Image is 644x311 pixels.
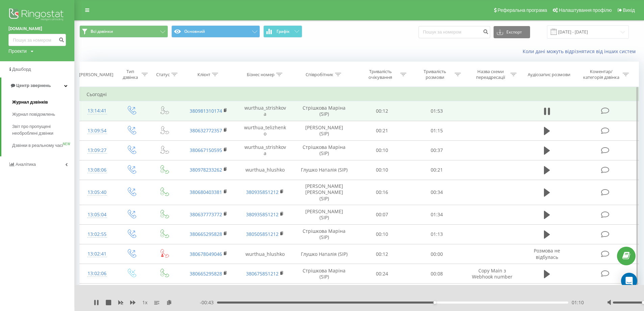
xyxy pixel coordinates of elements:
[246,211,279,218] a: 380935851212
[419,26,490,38] input: Пошук за номером
[16,83,51,88] span: Центр звернень
[528,72,570,77] div: Аудіозапис розмови
[534,247,560,260] span: Розмова не відбулась
[12,123,71,137] span: Звіт про пропущені необроблені дзвінки
[409,140,464,160] td: 00:37
[87,247,108,261] div: 13:02:41
[8,34,66,46] input: Пошук за номером
[293,121,355,140] td: [PERSON_NAME] (SIP)
[190,270,222,277] a: 380665295828
[464,264,521,284] td: Copy Main з Webhook number
[87,208,108,221] div: 13:05:04
[237,140,294,160] td: wurthua_strishkova
[473,69,509,80] div: Назва схеми переадресації
[246,270,279,277] a: 380675851212
[87,124,108,137] div: 13:09:54
[409,160,464,180] td: 00:21
[523,48,639,54] a: Коли дані можуть відрізнятися вiд інших систем
[87,186,108,199] div: 13:05:40
[91,29,113,34] span: Всі дзвінки
[293,205,355,224] td: [PERSON_NAME] (SIP)
[355,224,409,244] td: 00:10
[190,166,222,173] a: 380978233262
[190,251,222,257] a: 380678049046
[190,231,222,237] a: 380665295828
[409,284,464,303] td: 01:08
[355,284,409,303] td: 00:20
[355,121,409,140] td: 00:21
[409,180,464,205] td: 00:34
[190,147,222,153] a: 380667150595
[8,7,66,24] img: Ringostat logo
[355,264,409,284] td: 00:24
[12,96,74,108] a: Журнал дзвінків
[355,180,409,205] td: 00:16
[293,284,355,303] td: [PERSON_NAME] (SIP)
[355,205,409,224] td: 00:07
[12,67,31,72] span: Дашборд
[237,160,294,180] td: wurthua_hlushko
[409,121,464,140] td: 01:15
[79,25,168,38] button: Всі дзвінки
[12,108,74,120] a: Журнал повідомлень
[190,189,222,195] a: 380680403381
[293,160,355,180] td: Глушко Наталія (SIP)
[87,104,108,117] div: 13:14:41
[247,72,275,77] div: Бізнес номер
[237,244,294,264] td: wurthua_hlushko
[246,189,279,195] a: 380935851212
[409,205,464,224] td: 01:34
[293,224,355,244] td: Стрішкова Маріна (SIP)
[559,7,612,13] span: Налаштування профілю
[80,88,639,101] td: Сьогодні
[293,101,355,121] td: Стрішкова Маріна (SIP)
[355,101,409,121] td: 00:12
[121,69,140,80] div: Тип дзвінка
[355,244,409,264] td: 00:12
[12,142,63,149] span: Дзвінки в реальному часі
[237,101,294,121] td: wurthua_strishkova
[8,25,66,32] a: [DOMAIN_NAME]
[498,7,547,13] span: Реферальна програма
[12,139,74,152] a: Дзвінки в реальному часіNEW
[12,111,55,118] span: Журнал повідомлень
[581,69,621,80] div: Коментар/категорія дзвінка
[171,25,260,38] button: Основний
[200,299,217,306] span: - 00:43
[494,26,530,38] button: Експорт
[190,127,222,134] a: 380632772357
[190,108,222,114] a: 380981310174
[87,267,108,280] div: 13:02:06
[87,144,108,157] div: 13:09:27
[362,69,399,80] div: Тривалість очікування
[293,264,355,284] td: Стрішкова Маріна (SIP)
[293,180,355,205] td: [PERSON_NAME] [PERSON_NAME] (SIP)
[409,224,464,244] td: 01:13
[277,29,290,34] span: Графік
[190,211,222,218] a: 380637773772
[417,69,453,80] div: Тривалість розмови
[1,77,74,94] a: Центр звернень
[16,162,36,167] span: Аналiтика
[237,121,294,140] td: wurthua_telizhenko
[293,244,355,264] td: Глушко Наталія (SIP)
[246,231,279,237] a: 380505851212
[237,284,294,303] td: wurthua_telizhenko
[79,72,113,77] div: [PERSON_NAME]
[409,264,464,284] td: 00:08
[87,228,108,241] div: 13:02:55
[12,99,48,106] span: Журнал дзвінків
[623,7,635,13] span: Вихід
[409,101,464,121] td: 01:53
[8,48,27,54] div: Проекти
[87,163,108,177] div: 13:08:06
[142,299,147,306] span: 1 x
[621,273,637,289] div: Open Intercom Messenger
[355,140,409,160] td: 00:10
[12,120,74,139] a: Звіт про пропущені необроблені дзвінки
[355,160,409,180] td: 00:10
[572,299,584,306] span: 01:10
[409,244,464,264] td: 00:00
[433,301,436,304] div: Accessibility label
[263,25,302,38] button: Графік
